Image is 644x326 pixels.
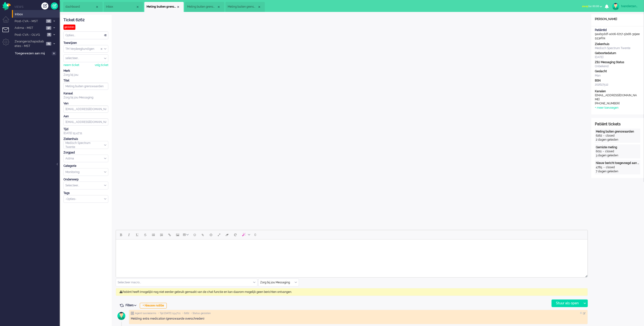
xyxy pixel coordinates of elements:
[2,39,13,49] li: Admin menu
[51,2,58,10] a: Quick Ticket
[116,239,588,273] iframe: Rich Text Area
[596,169,639,173] div: 7 dagen geleden
[14,33,46,37] span: Post-CVA - OLVG
[2,27,13,38] li: Tickets menu
[595,122,640,127] div: Patiënt tickets
[63,151,108,155] div: Zorgpad
[14,5,60,9] li: Views
[47,33,51,36] span: 8
[595,42,640,46] div: Ziekenhuis
[595,28,640,32] div: PatiëntId
[595,106,619,110] div: + meer toevoegen
[182,231,191,239] button: Table
[595,51,640,55] div: Geboortedatum
[595,55,640,59] div: [DATE]
[140,303,167,309] div: + Nieuwe notitie
[115,310,127,322] img: avatar
[65,5,95,9] span: dashboard
[595,93,638,102] div: [EMAIL_ADDRESS][DOMAIN_NAME]
[14,19,45,24] span: Post-CVA - MST
[595,46,640,50] div: Medisch Spectrum Twente
[63,63,79,67] div: neem ticket
[592,28,644,40] div: 9aab5ddf-a006-6717-5bd8-319ee553af24
[63,17,108,23] div: Ticket 6262
[15,12,60,17] span: Inbox
[15,51,50,56] span: Toegewezen aan mij
[46,42,51,46] span: 25
[606,134,615,138] div: closed
[63,79,108,83] div: Titel
[605,149,614,153] div: closed
[116,288,588,296] div: Patiënt heeft (mogelijk) nog niet eerder gebruik gemaakt van de chat functie en kan daarom mogeli...
[228,5,257,9] span: Meting buiten grenswaarden
[157,231,166,239] button: Numbered list
[14,51,60,56] a: Toegewezen aan mij 0
[582,5,589,8] span: away
[595,102,638,106] div: [PHONE_NUMBER]
[595,74,640,78] div: Man
[595,79,640,83] div: BSN
[595,64,640,68] div: Onbekend
[126,304,138,307] span: Filters
[63,127,108,131] div: Tijd
[63,114,108,118] div: Aan
[596,161,639,165] div: Nieuw bericht toegevoegd aan gesprek
[592,17,644,21] div: [PERSON_NAME]
[596,145,639,149] div: Gemiste meting
[14,11,60,17] a: Inbox
[225,2,265,12] li: 6251
[174,231,182,239] button: Insert/edit image
[166,231,174,239] button: Insert/edit link
[187,5,217,9] span: Meting buiten grenswaarden
[185,2,224,12] li: 6374
[63,96,108,100] div: Zorg bij jou Messaging
[158,312,181,315] span: • Tijd [DATE] 15:47:11
[239,231,252,239] button: AI
[117,231,125,239] button: Bold
[579,1,605,12] li: awayfor 00:08
[131,312,134,315] img: ic_note_grey.svg
[552,300,582,307] div: Stuur als open
[191,312,211,315] span: • Status gesloten
[149,231,157,239] button: Bullet list
[207,231,215,239] button: Delay message
[602,134,606,138] div: -
[252,231,258,239] button: 0
[582,5,599,8] span: for 00:08
[223,231,231,239] button: Clear formatting
[176,5,180,9] div: Close tab
[595,69,640,73] div: Geslacht
[95,5,99,9] div: Close tab
[63,178,108,182] div: Onderwerp
[63,2,103,12] li: Dashboard
[63,54,108,62] div: Assign User
[595,89,640,93] div: Kanalen
[596,149,602,153] div: 6011
[63,164,108,168] div: Categorie
[41,2,48,10] div: Creëer ticket
[596,130,639,134] div: Meting buiten grenswaarden
[2,16,13,27] li: Dashboard menu
[606,165,615,169] div: closed
[14,26,45,30] span: Astma - MST
[147,5,176,9] span: Meting buiten grenswaarden
[217,5,221,9] div: Close tab
[63,92,108,96] div: Kanaal
[46,19,51,23] span: 12
[612,3,619,10] img: avatar
[215,231,223,239] button: Fullscreen
[231,231,239,239] button: Reset content
[104,2,143,12] li: View
[63,191,108,195] div: Tags
[2,2,11,10] img: flow_omnibird.svg
[579,3,605,10] button: awayfor 00:08
[596,165,602,169] div: 4785
[611,3,639,10] a: tvanderzanden
[135,312,156,315] span: Agent lusciialarms
[596,134,602,138] div: 6262
[596,153,639,158] div: 3 dagen geleden
[63,137,108,141] div: Ziekenhuis
[191,231,199,239] button: Emoticons
[602,165,606,169] div: -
